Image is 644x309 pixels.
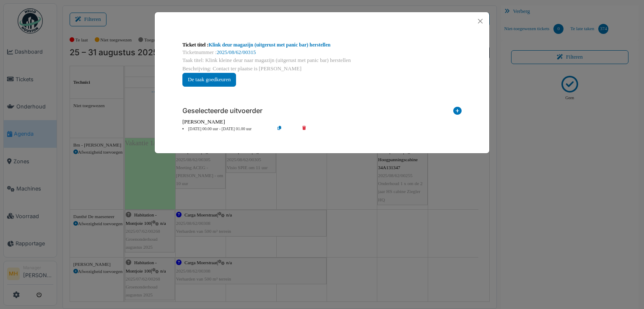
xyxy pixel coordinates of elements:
div: Ticketnummer : [182,49,462,57]
button: Close [475,15,486,27]
li: [DATE] 00.00 uur - [DATE] 01.00 uur [178,126,274,132]
div: Beschrijving: Contact ter plaatse is [PERSON_NAME] [182,65,462,73]
div: Ticket titel : [182,41,462,49]
h6: Geselecteerde uitvoerder [182,107,262,115]
i: Toevoegen [453,107,462,118]
a: Klink deur magazijn (uitgerust met panic bar) herstellen [208,42,330,48]
button: De taak goedkeuren [182,73,236,87]
a: 2025/08/62/00315 [217,49,256,55]
div: Taak titel: Klink kleine deur naar magazijn (uitgerust met panic bar) herstellen [182,57,462,64]
div: [PERSON_NAME] [182,118,462,126]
